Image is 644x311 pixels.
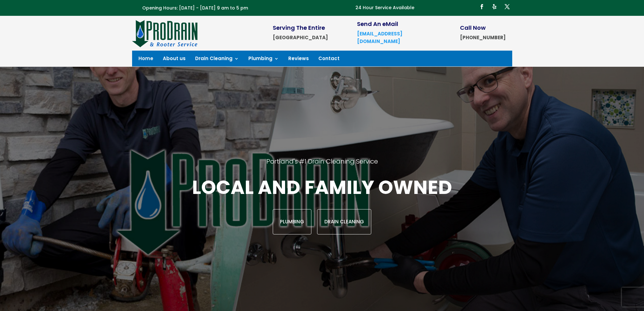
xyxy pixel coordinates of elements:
strong: [GEOGRAPHIC_DATA] [273,34,328,41]
a: Follow on X [502,2,512,12]
a: Drain Cleaning [195,56,239,63]
a: Plumbing [273,209,311,234]
img: site-logo-100h [132,19,198,47]
p: 24 Hour Service Available [355,4,414,12]
a: Contact [318,56,340,63]
div: Local and family owned [84,175,560,234]
a: Home [138,56,153,63]
a: Follow on Yelp [489,2,500,12]
span: Send An eMail [357,20,398,28]
span: Serving The Entire [273,24,325,32]
a: Plumbing [248,56,279,63]
h2: Portland's #1 Drain Cleaning Service [84,157,560,175]
a: Reviews [288,56,309,63]
a: Follow on Facebook [477,2,487,12]
span: Call Now [460,24,486,32]
strong: [PHONE_NUMBER] [460,34,506,41]
a: Drain Cleaning [317,209,371,234]
a: About us [163,56,186,63]
span: Opening Hours: [DATE] - [DATE] 9 am to 5 pm [142,5,248,11]
a: [EMAIL_ADDRESS][DOMAIN_NAME] [357,30,402,45]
